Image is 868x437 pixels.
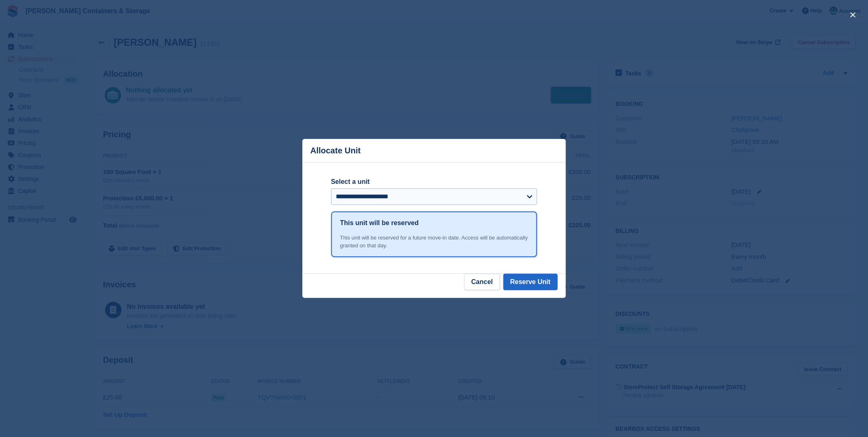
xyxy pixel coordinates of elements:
[464,274,500,290] button: Cancel
[503,274,558,290] button: Reserve Unit
[331,177,537,187] label: Select a unit
[340,234,528,250] div: This unit will be reserved for a future move-in date. Access will be automatically granted on tha...
[311,146,361,155] p: Allocate Unit
[847,8,860,21] button: close
[340,218,419,228] h1: This unit will be reserved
